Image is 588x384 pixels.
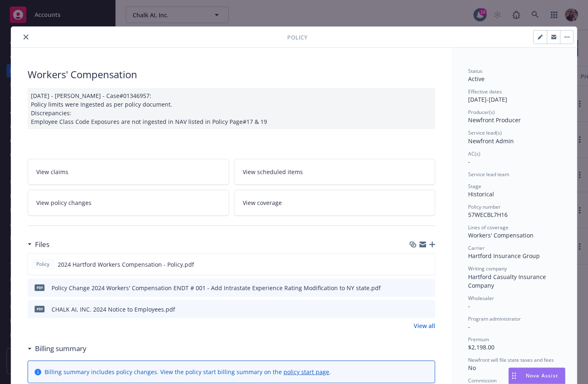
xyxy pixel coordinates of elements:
button: preview file [424,284,432,292]
div: CHALK AI, INC. 2024 Notice to Employees.pdf [52,305,175,314]
a: View claims [28,159,229,185]
span: Policy [287,33,307,42]
span: Carrier [468,244,485,251]
div: Files [28,239,49,250]
span: View claims [36,168,68,176]
span: Lines of coverage [468,224,508,231]
button: preview file [424,305,432,314]
span: 57WECBL7H16 [468,211,508,219]
span: Program administrator [468,315,521,322]
h3: Billing summary [35,343,87,354]
span: Writing company [468,265,507,272]
span: View coverage [243,198,282,207]
span: Wholesaler [468,295,494,302]
span: Producer(s) [468,109,495,116]
button: preview file [424,260,431,269]
span: Effective dates [468,88,502,95]
div: Policy Change 2024 Workers' Compensation ENDT # 001 - Add Intrastate Experience Rating Modificati... [52,284,381,292]
span: Stage [468,183,481,190]
span: View scheduled items [243,168,303,176]
button: close [21,32,31,42]
button: download file [411,260,417,269]
span: pdf [35,284,45,291]
a: View coverage [234,190,436,216]
button: Nova Assist [508,368,565,384]
span: - [468,302,470,310]
span: Hartford Casualty Insurance Company [468,273,548,289]
span: Hartford Insurance Group [468,252,540,260]
span: Active [468,75,485,83]
span: View policy changes [36,198,91,207]
a: View policy changes [28,190,229,216]
button: download file [411,305,418,314]
div: [DATE] - [PERSON_NAME] - Case#01346957: Policy limits were Ingested as per policy document. Discr... [28,88,435,129]
a: View all [414,321,435,330]
span: Workers' Compensation [468,231,534,239]
span: Service lead team [468,171,509,178]
a: policy start page [283,368,329,376]
span: AC(s) [468,150,480,157]
div: Drag to move [509,368,519,384]
div: Billing summary includes policy changes. View the policy start billing summary on the . [45,368,331,376]
span: Commission [468,377,497,384]
span: Newfront Admin [468,137,514,145]
h3: Files [35,239,49,250]
span: Service lead(s) [468,129,502,136]
span: Status [468,67,483,74]
a: View scheduled items [234,159,436,185]
button: download file [411,284,418,292]
span: Newfront will file state taxes and fees [468,356,554,363]
span: pdf [35,306,45,312]
div: Billing summary [28,343,87,354]
span: Nova Assist [526,372,558,379]
span: - [468,158,470,165]
span: No [468,364,476,372]
span: Premium [468,336,489,343]
span: Historical [468,190,494,198]
span: Policy number [468,203,501,210]
span: 2024 Hartford Workers Compensation - Policy.pdf [58,260,194,269]
span: Newfront Producer [468,116,521,124]
span: $2,198.00 [468,343,494,351]
span: - [468,323,470,330]
div: [DATE] - [DATE] [468,88,560,104]
div: Workers' Compensation [28,67,435,81]
span: Policy [35,261,51,268]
